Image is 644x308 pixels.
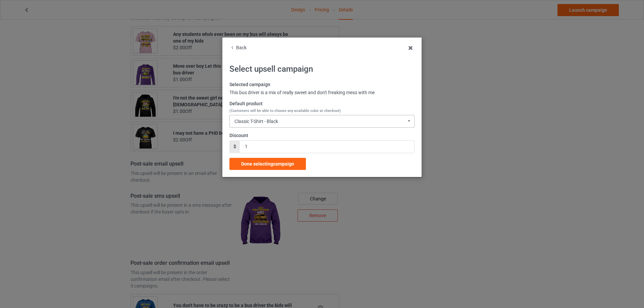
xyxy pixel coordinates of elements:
div: This bus driver is a mix of really sweet and don't freaking mess with me [229,89,415,96]
div: $ [229,140,240,153]
div: Back [229,45,415,51]
h2: Select upsell campaign [229,64,415,74]
span: Done selecting campaign [241,161,294,167]
span: (Customers will be able to choose any available color at checkout) [229,109,341,113]
label: Selected campaign [229,81,415,88]
label: Discount [229,132,415,139]
label: Default product [229,101,415,114]
div: Classic T-Shirt - Black [234,119,278,124]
